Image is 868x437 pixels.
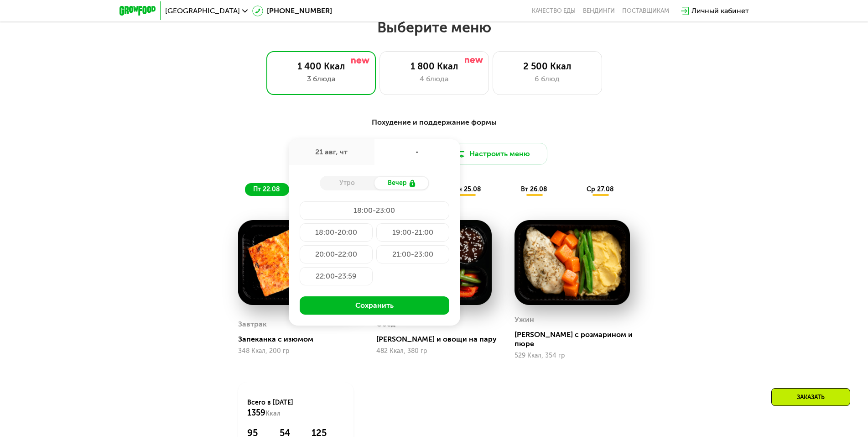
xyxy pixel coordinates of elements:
div: Всего в [DATE] [247,398,344,418]
div: 21 авг, чт [289,139,374,165]
div: Утро [320,177,374,190]
div: Завтрак [238,317,267,331]
div: 18:00-23:00 [300,201,449,220]
div: 20:00-22:00 [300,245,373,263]
a: [PHONE_NUMBER] [252,5,332,16]
span: 1359 [247,408,265,418]
div: Ужин [515,313,534,326]
span: Ккал [265,410,281,417]
h2: Выберите меню [29,18,839,37]
button: Сохранить [300,296,449,315]
div: - [374,139,460,165]
div: 3 блюда [276,74,366,84]
div: Вечер [374,177,429,190]
span: пт 22.08 [253,185,280,193]
div: 4 блюда [389,74,479,84]
div: 482 Ккал, 380 гр [376,347,492,355]
div: 1 400 Ккал [276,61,366,72]
div: 1 800 Ккал [389,61,479,72]
div: 2 500 Ккал [502,61,593,72]
div: 529 Ккал, 354 гр [515,352,630,359]
div: 19:00-21:00 [376,223,449,242]
div: [PERSON_NAME] с розмарином и пюре [515,330,637,348]
div: поставщикам [622,7,669,15]
div: Похудение и поддержание формы [164,117,704,128]
a: Качество еды [532,7,576,15]
button: Настроить меню [438,143,547,165]
div: 6 блюд [502,74,593,84]
span: ср 27.08 [587,185,614,193]
span: [GEOGRAPHIC_DATA] [165,7,240,15]
div: 21:00-23:00 [376,245,449,263]
div: [PERSON_NAME] и овощи на пару [376,335,499,344]
div: 22:00-23:59 [300,267,373,285]
div: Заказать [771,388,850,406]
span: вт 26.08 [521,185,547,193]
div: 348 Ккал, 200 гр [238,347,353,355]
div: 18:00-20:00 [300,223,373,242]
a: Вендинги [583,7,615,15]
div: Запеканка с изюмом [238,335,361,344]
span: пн 25.08 [453,185,481,193]
div: Личный кабинет [691,5,749,16]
